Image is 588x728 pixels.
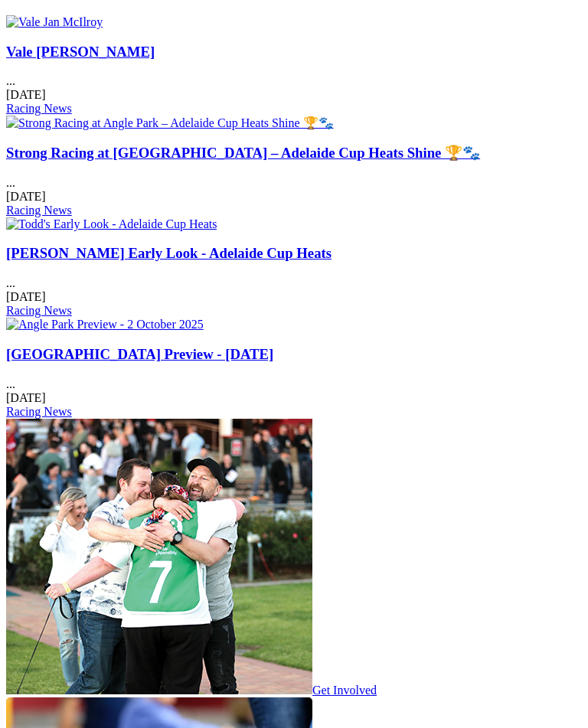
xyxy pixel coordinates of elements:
[312,684,377,697] span: Get Involved
[6,88,46,101] span: [DATE]
[6,145,480,161] a: Strong Racing at [GEOGRAPHIC_DATA] – Adelaide Cup Heats Shine 🏆🐾
[6,405,72,418] a: Racing News
[6,419,312,694] img: feature-get-involved.jpg
[6,346,273,362] a: [GEOGRAPHIC_DATA] Preview - [DATE]
[6,318,204,331] img: Angle Park Preview - 2 October 2025
[6,684,377,697] a: Get Involved
[6,15,103,29] img: Vale Jan McIlroy
[6,204,72,217] a: Racing News
[6,245,582,318] div: ...
[6,290,46,303] span: [DATE]
[6,116,334,130] img: Strong Racing at Angle Park – Adelaide Cup Heats Shine 🏆🐾
[6,217,217,231] img: Todd's Early Look - Adelaide Cup Heats
[6,44,582,116] div: ...
[6,102,72,115] a: Racing News
[6,145,582,217] div: ...
[6,44,155,60] a: Vale [PERSON_NAME]
[6,245,332,261] a: [PERSON_NAME] Early Look - Adelaide Cup Heats
[6,391,46,404] span: [DATE]
[6,346,582,419] div: ...
[6,304,72,317] a: Racing News
[6,190,46,203] span: [DATE]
